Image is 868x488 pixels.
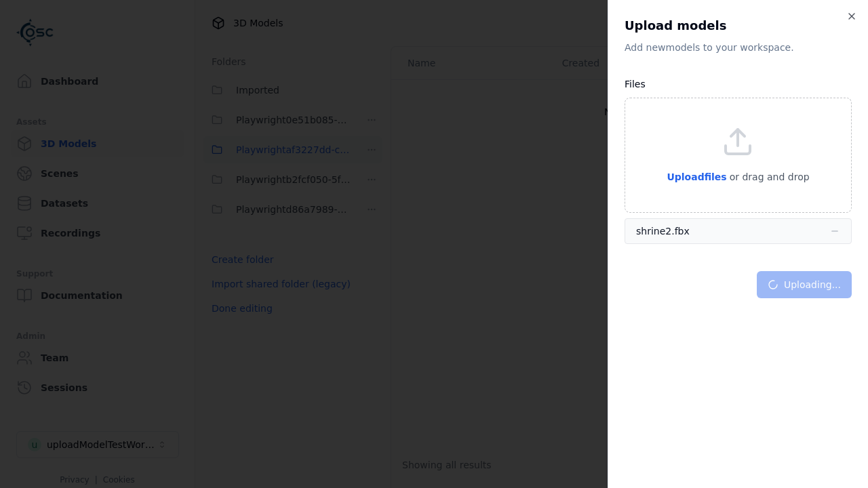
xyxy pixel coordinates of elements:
p: Add new model s to your workspace. [625,41,852,54]
div: shrine2.fbx [636,224,690,238]
h2: Upload models [625,16,852,35]
p: or drag and drop [727,169,810,185]
span: Upload files [667,171,726,182]
label: Files [625,79,646,89]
